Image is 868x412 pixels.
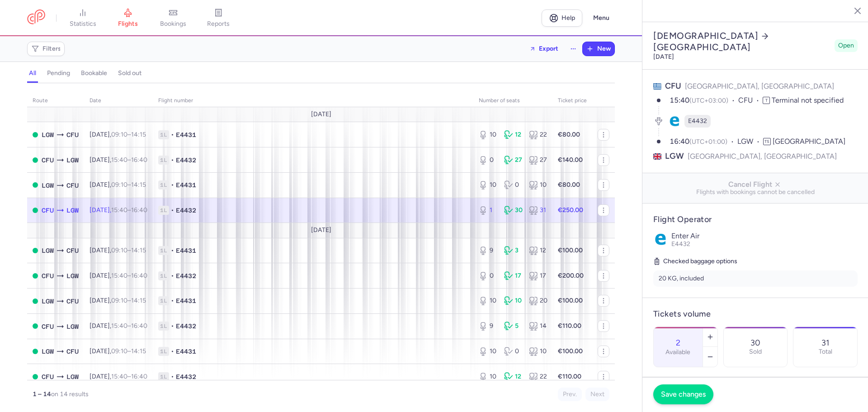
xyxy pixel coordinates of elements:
strong: €100.00 [558,297,583,304]
time: 14:15 [131,246,146,254]
strong: €140.00 [558,156,583,164]
button: New [583,42,614,56]
span: LGW [66,271,79,281]
h4: sold out [118,69,142,77]
span: – [111,322,147,330]
time: 14:15 [131,181,146,189]
div: 10 [479,372,497,381]
div: 20 [529,296,547,305]
time: 14:15 [131,131,146,138]
span: [DATE], [90,246,146,254]
strong: €80.00 [558,131,580,138]
time: 16:40 [131,206,147,214]
p: Total [819,348,832,355]
time: 14:15 [131,347,146,355]
span: LGW [66,322,79,331]
a: bookings [151,8,196,28]
span: E4432 [671,240,690,248]
div: 10 [479,130,497,139]
div: 12 [529,246,547,255]
time: 15:40 [111,156,127,164]
h4: Flight Operator [653,214,858,225]
li: 20 KG, included [653,270,858,287]
p: Sold [749,348,762,355]
time: 14:15 [131,297,146,304]
span: 1L [158,372,169,381]
time: 15:40 [111,272,127,279]
div: 5 [504,322,522,331]
div: 10 [529,347,547,356]
span: reports [207,20,230,28]
span: E4432 [176,322,196,331]
div: 0 [479,156,497,165]
span: [DATE], [90,156,147,164]
button: Next [585,388,609,401]
span: – [111,347,146,355]
strong: 1 – 14 [33,390,51,398]
time: 09:10 [111,246,127,254]
div: 10 [529,180,547,189]
span: Save changes [661,390,706,398]
span: • [171,322,174,331]
span: [DATE] [311,227,331,234]
div: 22 [529,130,547,139]
time: 16:40 [131,156,147,164]
time: 16:40 [131,322,147,330]
span: – [111,246,146,254]
time: 09:10 [111,347,127,355]
span: E4432 [688,117,707,126]
span: [DATE], [90,206,147,214]
button: Save changes [653,384,713,404]
span: [GEOGRAPHIC_DATA], [GEOGRAPHIC_DATA] [685,82,834,90]
span: CFU [66,246,79,256]
span: CFU [66,130,79,140]
div: 10 [479,296,497,305]
span: 1L [158,206,169,215]
a: statistics [60,8,105,28]
a: CitizenPlane red outlined logo [27,9,45,26]
strong: €110.00 [558,322,581,330]
div: 12 [504,130,522,139]
span: • [171,347,174,356]
span: CFU [738,95,763,106]
button: Filters [28,42,64,56]
th: Ticket price [552,94,592,108]
h4: pending [47,69,70,77]
span: Export [539,45,558,52]
figure: E4 airline logo [668,115,681,128]
span: • [171,296,174,305]
strong: €100.00 [558,246,583,254]
div: 1 [479,206,497,215]
span: 1L [158,347,169,356]
th: date [84,94,153,108]
span: – [111,181,146,189]
h4: Tickets volume [653,309,858,319]
span: LGW [66,372,79,382]
strong: €80.00 [558,181,580,189]
span: LGW [42,346,54,356]
span: [DATE], [90,272,147,279]
span: E4432 [176,271,196,280]
div: 31 [529,206,547,215]
div: 0 [504,347,522,356]
strong: €100.00 [558,347,583,355]
h5: Checked baggage options [653,256,858,267]
span: – [111,272,147,279]
span: • [171,271,174,280]
span: [DATE], [90,322,147,330]
span: E4431 [176,180,196,189]
span: (UTC+01:00) [689,138,727,146]
time: 16:40 [131,272,147,279]
span: E4432 [176,206,196,215]
time: 09:10 [111,131,127,138]
span: [DATE], [90,297,146,304]
span: LGW [665,151,684,162]
strong: €200.00 [558,272,584,279]
div: 9 [479,322,497,331]
span: [DATE], [90,131,146,138]
span: LGW [66,155,79,165]
th: Flight number [153,94,473,108]
p: 30 [750,338,760,347]
span: CFU [42,155,54,165]
div: 17 [504,271,522,280]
